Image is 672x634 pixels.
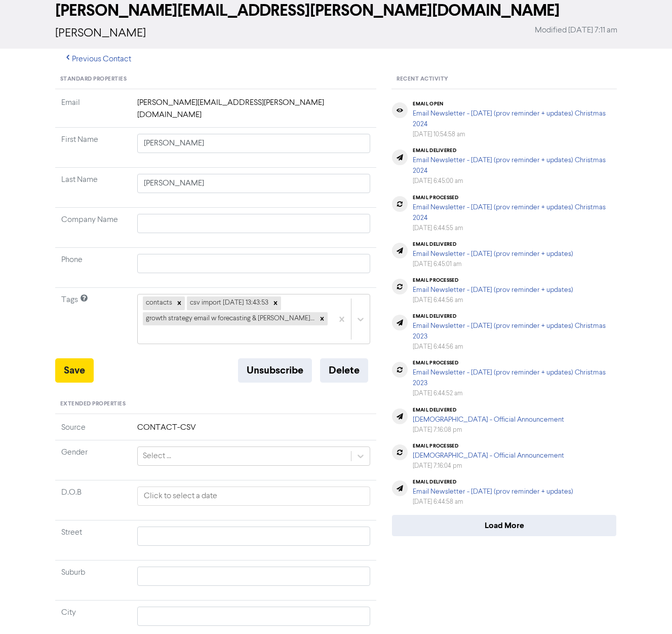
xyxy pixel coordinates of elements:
[413,313,616,319] div: email delivered
[55,27,146,40] span: [PERSON_NAME]
[55,560,131,600] td: Suburb
[413,286,573,293] a: Email Newsletter - [DATE] (prov reminder + updates)
[413,157,606,174] a: Email Newsletter - [DATE] (prov reminder + updates) Christmas 2024
[413,241,573,247] div: email delivered
[413,176,616,186] div: [DATE] 6:45:00 am
[55,168,131,208] td: Last Name
[413,342,616,352] div: [DATE] 6:44:56 am
[413,369,606,387] a: Email Newsletter - [DATE] (prov reminder + updates) Christmas 2023
[413,497,573,507] div: [DATE] 6:44:58 am
[391,70,617,89] div: Recent Activity
[413,488,573,495] a: Email Newsletter - [DATE] (prov reminder + updates)
[413,407,564,413] div: email delivered
[413,277,573,283] div: email processed
[413,204,606,221] a: Email Newsletter - [DATE] (prov reminder + updates) Christmas 2024
[55,208,131,248] td: Company Name
[413,110,606,128] a: Email Newsletter - [DATE] (prov reminder + updates) Christmas 2024
[55,248,131,288] td: Phone
[55,358,94,383] button: Save
[131,422,377,440] td: CONTACT-CSV
[55,288,131,358] td: Tags
[55,70,377,89] div: Standard Properties
[320,358,368,383] button: Delete
[413,130,616,139] div: [DATE] 10:54:58 am
[238,358,312,383] button: Unsubscribe
[413,452,564,459] a: [DEMOGRAPHIC_DATA] - Official Announcement
[413,147,616,154] div: email delivered
[413,389,616,398] div: [DATE] 6:44:52 am
[413,250,573,257] a: Email Newsletter - [DATE] (prov reminder + updates)
[413,416,564,423] a: [DEMOGRAPHIC_DATA] - Official Announcement
[55,49,140,70] button: Previous Contact
[55,128,131,168] td: First Name
[131,97,377,128] td: [PERSON_NAME][EMAIL_ADDRESS][PERSON_NAME][DOMAIN_NAME]
[55,97,131,128] td: Email
[55,422,131,440] td: Source
[413,101,616,107] div: email open
[413,479,573,485] div: email delivered
[143,296,174,310] div: contacts
[413,425,564,435] div: [DATE] 7:16:08 pm
[413,322,606,340] a: Email Newsletter - [DATE] (prov reminder + updates) Christmas 2023
[55,480,131,520] td: D.O.B
[137,487,371,506] input: Click to select a date
[55,440,131,480] td: Gender
[392,515,616,536] button: Load More
[413,461,564,471] div: [DATE] 7:16:04 pm
[413,259,573,269] div: [DATE] 6:45:01 am
[55,1,617,20] h2: [PERSON_NAME][EMAIL_ADDRESS][PERSON_NAME][DOMAIN_NAME]
[55,395,377,414] div: Extended Properties
[187,296,270,310] div: csv import [DATE] 13:43:53
[535,24,617,36] span: Modified [DATE] 7:11 am
[413,223,616,233] div: [DATE] 6:44:55 am
[413,195,616,201] div: email processed
[55,520,131,560] td: Street
[143,450,171,462] div: Select ...
[621,585,672,634] iframe: Chat Widget
[143,312,317,325] div: growth strategy email w forecasting & [PERSON_NAME] [DATE]
[413,443,564,449] div: email processed
[413,360,616,366] div: email processed
[413,295,573,305] div: [DATE] 6:44:56 am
